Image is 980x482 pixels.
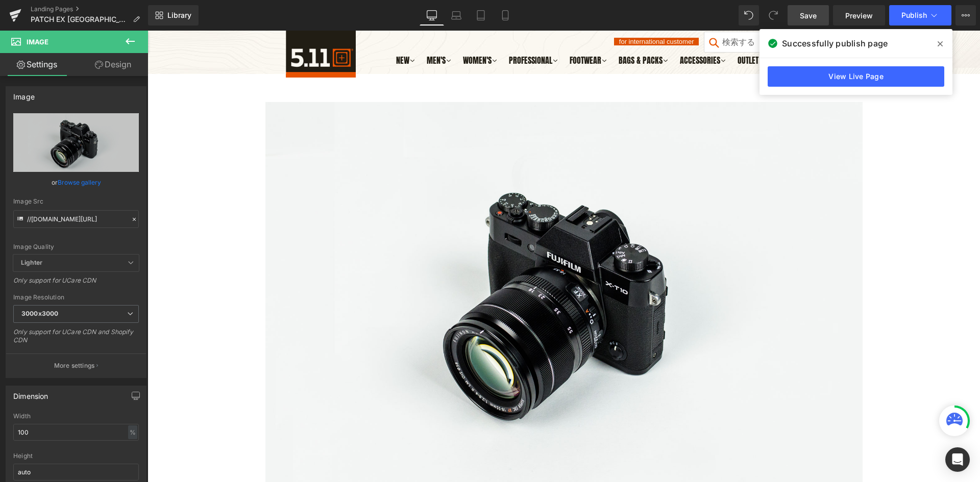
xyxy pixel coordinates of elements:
span: Library [167,11,191,20]
input: 検索する [556,1,658,22]
a: OUTLET [585,23,616,37]
div: Width [13,413,139,420]
div: Only support for UCare CDN [13,276,139,291]
a: Design [76,53,150,76]
div: Image Quality [13,243,139,250]
input: auto [13,424,139,441]
a: BAGS & PACKS [466,23,525,37]
input: auto [13,464,139,480]
div: Image Resolution [13,294,139,301]
a: WOMEN'S [310,23,354,37]
a: Mobile [493,5,518,26]
button: Redo [763,5,783,26]
p: More settings [54,361,95,370]
a: ACCESSORIES [527,23,583,37]
span: PATCH EX [GEOGRAPHIC_DATA] – [GEOGRAPHIC_DATA] [31,15,129,23]
a: Landing Pages [31,5,148,13]
a: Tablet [469,5,493,26]
button: Publish [889,5,951,26]
a: for international customer [231,6,551,16]
b: Lighter [21,259,42,266]
div: Open Intercom Messenger [945,447,970,472]
div: Image Src [13,198,139,205]
input: Link [13,210,139,228]
div: % [128,425,137,439]
a: FOOTWEAR [417,23,464,37]
div: Image [13,87,35,101]
a: View Live Page [768,66,944,87]
span: Preview [845,10,873,21]
div: Only support for UCare CDN and Shopify CDN [13,328,139,351]
a: PROFESSIONAL [356,23,415,37]
a: SHOP [618,23,649,37]
a: Laptop [444,5,469,26]
a: NEW [243,23,272,37]
span: Publish [901,11,927,19]
button: Undo [739,5,759,26]
b: 3000x3000 [21,310,58,317]
a: Browse gallery [58,173,101,191]
button: More settings [6,353,146,377]
span: Successfully publish page [782,37,888,49]
div: Height [13,452,139,460]
a: MEN'S [274,23,308,37]
span: Save [800,10,817,21]
div: Dimension [13,386,48,400]
a: Preview [833,5,885,26]
div: or [13,177,139,188]
span: Image [27,38,48,46]
a: BLOG [651,23,682,37]
a: Desktop [420,5,444,26]
a: New Library [148,5,199,26]
button: More [955,5,976,26]
span: for international customer [467,7,552,15]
